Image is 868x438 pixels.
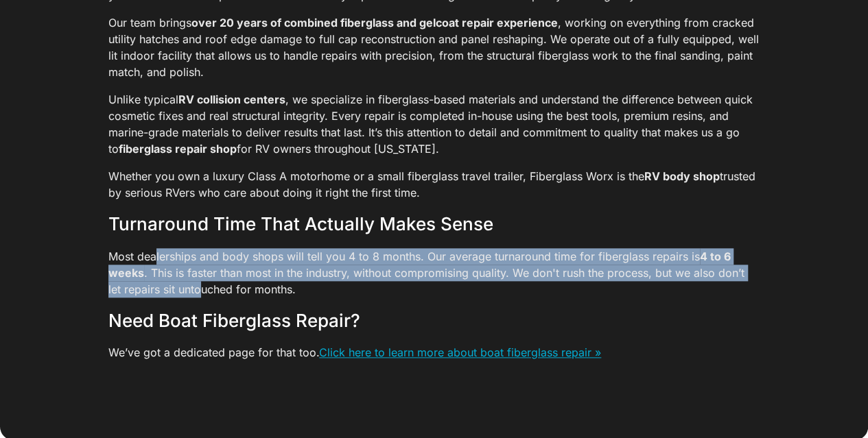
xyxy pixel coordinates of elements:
strong: RV collision centers [178,93,285,106]
strong: fiberglass repair shop [119,142,237,156]
strong: over 20 years of combined fiberglass and gelcoat repair experience [191,16,558,29]
strong: RV body shop [644,169,720,183]
h3: Turnaround Time That Actually Makes Sense [108,212,760,236]
p: Our team brings , working on everything from cracked utility hatches and roof edge damage to full... [108,14,760,80]
p: Most dealerships and body shops will tell you 4 to 8 months. Our average turnaround time for fibe... [108,248,760,297]
p: Whether you own a luxury Class A motorhome or a small fiberglass travel trailer, Fiberglass Worx ... [108,168,760,201]
p: We’ve got a dedicated page for that too. [108,344,760,361]
strong: 4 to 6 weeks [108,250,731,280]
h1: ‍ [108,372,760,410]
h3: Need Boat Fiberglass Repair? [108,308,760,333]
p: Unlike typical , we specialize in fiberglass-based materials and understand the difference betwee... [108,91,760,157]
a: Click here to learn more about boat fiberglass repair » [319,345,601,359]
